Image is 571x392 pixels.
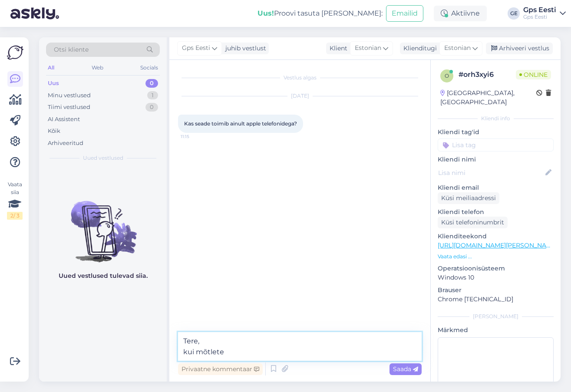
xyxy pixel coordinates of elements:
div: 0 [145,79,158,88]
p: Kliendi nimi [438,155,554,164]
div: Vaata siia [7,181,23,220]
span: Estonian [444,43,471,53]
div: Gps Eesti [523,7,556,13]
div: Arhiveeri vestlus [486,43,553,54]
button: Emailid [386,5,423,22]
img: No chats [39,185,167,264]
span: Otsi kliente [54,45,89,54]
div: [DATE] [178,92,422,100]
div: Tiimi vestlused [48,103,90,112]
div: GE [508,7,520,20]
span: o [445,72,449,79]
div: Uus [48,79,59,88]
div: Kliendi info [438,115,554,122]
div: Vestlus algas [178,74,422,82]
div: 2 / 3 [7,212,23,220]
p: Operatsioonisüsteem [438,264,554,273]
a: Gps EestiGps Eesti [523,7,566,20]
div: Socials [139,62,160,73]
p: Brauser [438,286,554,295]
div: Aktiivne [434,6,487,21]
div: 0 [145,103,158,112]
p: Vaata edasi ... [438,253,554,260]
p: Kliendi tag'id [438,128,554,137]
span: Uued vestlused [83,154,123,162]
div: Proovi tasuta [PERSON_NAME]: [257,8,383,19]
span: 11:15 [181,133,213,140]
div: Privaatne kommentaar [178,363,263,375]
div: [PERSON_NAME] [438,313,554,320]
div: Kõik [48,127,60,135]
div: # orh3xyi6 [459,69,516,80]
span: Online [516,70,551,79]
p: Kliendi email [438,183,554,192]
div: AI Assistent [48,115,80,124]
p: Chrome [TECHNICAL_ID] [438,295,554,304]
span: Saada [393,365,418,373]
span: Gps Eesti [182,43,210,53]
div: [GEOGRAPHIC_DATA], [GEOGRAPHIC_DATA] [440,89,536,107]
div: Arhiveeritud [48,139,83,148]
div: Küsi meiliaadressi [438,192,499,204]
div: Gps Eesti [523,13,556,20]
a: [URL][DOMAIN_NAME][PERSON_NAME] [438,241,558,249]
p: Kliendi telefon [438,208,554,217]
p: Klienditeekond [438,232,554,241]
p: Uued vestlused tulevad siia. [59,271,148,280]
div: All [46,62,56,73]
input: Lisa nimi [438,168,544,178]
div: Küsi telefoninumbrit [438,217,508,228]
img: Askly Logo [7,44,23,61]
b: Uus! [257,9,274,17]
div: Klient [326,44,347,53]
input: Lisa tag [438,138,554,152]
textarea: Tere, kui mõtlete [178,332,422,361]
div: juhib vestlust [222,44,266,53]
div: Klienditugi [400,44,437,53]
div: 1 [147,91,158,100]
span: Kas seade toimib ainult apple telefonidega? [184,120,297,127]
span: Estonian [355,43,381,53]
p: Märkmed [438,326,554,335]
div: Minu vestlused [48,91,91,100]
div: Web [90,62,105,73]
p: Windows 10 [438,273,554,282]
